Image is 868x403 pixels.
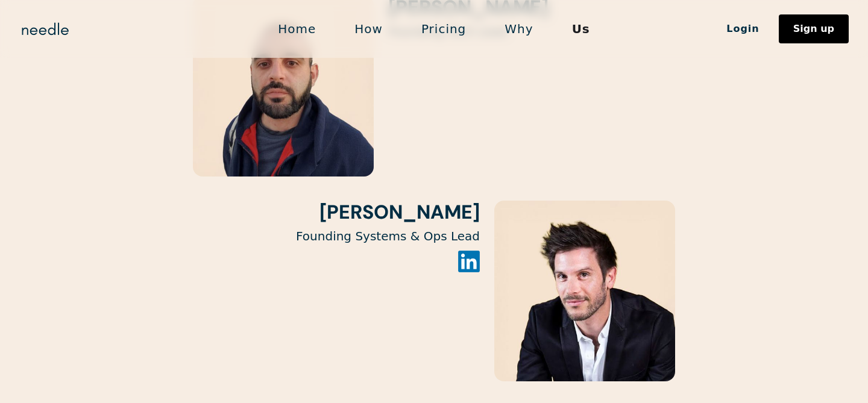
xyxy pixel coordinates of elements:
[259,16,335,42] a: Home
[707,19,779,39] a: Login
[553,16,609,42] a: Us
[779,14,849,43] a: Sign up
[793,24,834,34] div: Sign up
[485,16,552,42] a: Why
[193,229,480,243] p: Founding Systems & Ops Lead
[193,201,480,223] h3: [PERSON_NAME]
[335,16,402,42] a: How
[402,16,485,42] a: Pricing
